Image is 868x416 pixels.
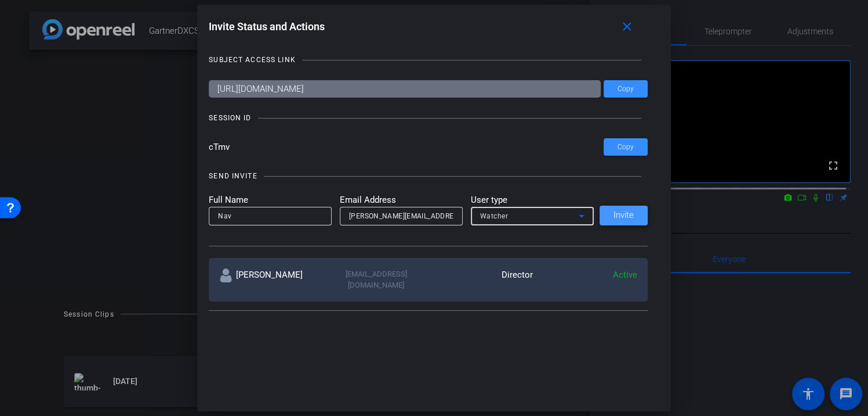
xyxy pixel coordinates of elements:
openreel-title-line: SUBJECT ACCESS LINK [209,54,648,66]
mat-label: Full Name [209,193,332,207]
mat-label: Email Address [340,193,463,207]
button: Invite [600,206,648,225]
div: Director [428,268,533,291]
div: SEND INVITE [209,170,257,182]
div: Invite Status and Actions [209,16,648,37]
div: SUBJECT ACCESS LINK [209,54,295,66]
button: Copy [604,138,648,156]
span: Invite [613,211,634,220]
input: Enter Email [349,209,453,223]
openreel-title-line: SESSION ID [209,112,648,124]
div: [EMAIL_ADDRESS][DOMAIN_NAME] [324,268,428,291]
span: Copy [618,143,634,152]
div: [PERSON_NAME] [219,268,324,291]
span: Watcher [480,212,509,220]
input: Enter Name [218,209,322,223]
span: Copy [618,85,634,94]
mat-icon: close [619,20,634,34]
span: Active [613,270,637,280]
mat-label: User type [471,193,594,207]
button: Copy [604,80,648,98]
openreel-title-line: SEND INVITE [209,170,648,182]
div: SESSION ID [209,112,251,124]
